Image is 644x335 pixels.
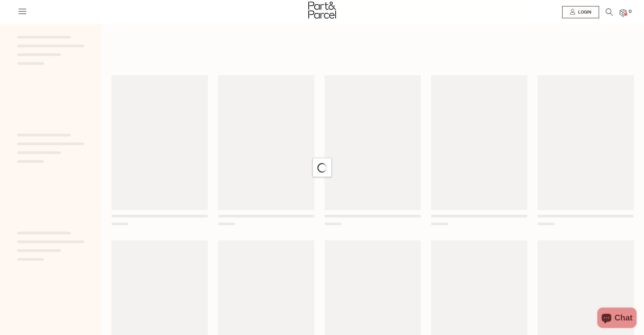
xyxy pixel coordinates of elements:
[308,2,336,19] img: Part&Parcel
[620,9,626,16] a: 0
[576,9,591,15] span: Login
[595,308,639,330] inbox-online-store-chat: Shopify online store chat
[627,9,633,15] span: 0
[562,6,599,18] a: Login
